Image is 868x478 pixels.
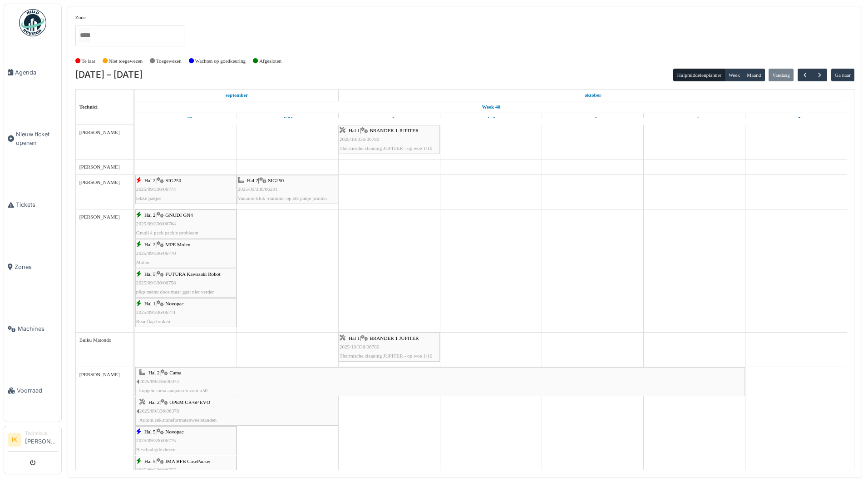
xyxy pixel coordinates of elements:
a: Nieuw ticket openen [4,103,61,174]
span: FUTURA Kawasaki Robot [165,271,220,277]
span: 2025/09/336/06770 [136,250,176,256]
a: Machines [4,298,61,360]
span: MPE Molen [165,242,190,247]
div: | [139,368,744,395]
span: Machines [18,324,58,333]
div: | [136,299,236,326]
div: | [136,240,236,267]
span: Gnudi 4 pack packje probleem [136,230,198,235]
span: Cama [169,370,181,375]
div: | [136,211,236,237]
a: 4 oktober 2025 [688,113,701,124]
span: Hal 2 [144,212,156,218]
a: Week 40 [479,101,503,113]
span: BRANDER 1 JUPITER [370,335,419,341]
span: Novopac [165,301,183,306]
span: [PERSON_NAME] [79,179,120,185]
span: Beschadigde dozen [136,447,176,452]
a: Agenda [4,41,61,103]
span: Novopac [165,429,183,434]
label: Niet toegewezen [108,57,143,65]
span: lekke pakjes [136,195,162,201]
button: Maand [743,69,765,81]
span: Buiku Matondo [79,337,112,343]
span: Hal 2 [148,399,160,405]
button: Vandaag [769,69,794,81]
span: IMA BFB CasePacker [165,458,211,464]
span: 2025/09/336/06201 [238,186,278,192]
span: Autom.zek.transformatenweerstanden [139,417,217,423]
span: Hal 2 [247,178,258,183]
span: Thermische cleaning JUPITER - op woe 1/10 [340,145,432,151]
button: Volgende [812,69,827,82]
div: | [340,126,439,153]
a: 2 oktober 2025 [484,113,498,124]
a: 29 september 2025 [223,90,251,101]
span: Tickets [16,200,58,209]
a: IK Technicus[PERSON_NAME] [8,430,58,452]
span: Technici [79,104,98,110]
span: [PERSON_NAME] [79,214,120,219]
span: Rear flap broken [136,319,170,324]
span: Vacuüm-klok -nummer op elk pakje printen [238,195,327,201]
span: Hal 5 [144,429,156,434]
button: Week [725,69,744,81]
a: 30 september 2025 [280,113,295,124]
a: 1 oktober 2025 [582,90,603,101]
input: Alles [79,29,90,42]
span: Hal 5 [144,458,156,464]
label: Toegewezen [156,57,182,65]
span: Hal 2 [144,242,156,247]
span: SIG250 [268,178,284,183]
a: Zones [4,236,61,298]
span: 2025/09/336/06378 [139,408,179,413]
span: Hal 1 [144,301,156,306]
span: p&p neemt doos maar gaat niet verder [136,289,214,294]
span: Hal 1 [349,335,360,341]
a: Tickets [4,174,61,236]
span: GNUDI GN4 [165,212,193,218]
span: BRANDER 1 JUPITER [370,128,419,133]
span: Hal 2 [144,178,156,183]
span: 2025/09/336/06775 [136,438,176,443]
img: Badge_color-CXgf-gQk.svg [19,9,46,36]
span: SIG250 [165,178,181,183]
span: Hal 1 [349,128,360,133]
span: 2025/10/336/06780 [340,344,380,349]
span: Nieuw ticket openen [16,130,58,147]
button: Hulpmiddelenplanner [673,69,725,81]
span: 2025/10/336/06780 [340,136,380,142]
li: [PERSON_NAME] [25,430,58,449]
label: Afgesloten [259,57,281,65]
span: Agenda [15,68,58,77]
span: Molen [136,259,149,265]
div: | [139,398,337,424]
span: Zones [15,263,58,271]
span: OPEM CR-6P EVO [169,399,210,405]
span: Thermische cleaning JUPITER - op woe 1/10 [340,353,432,358]
span: Hal 2 [148,370,160,375]
span: 2025/09/336/06771 [136,309,176,315]
span: koppen cama aanpassen voor x50 [139,388,207,393]
a: 29 september 2025 [177,113,195,124]
div: | [340,334,439,360]
span: 2025/09/336/06764 [136,221,176,226]
button: Ga naar [831,69,855,81]
div: | [136,176,236,203]
label: Zone [75,14,86,21]
span: [PERSON_NAME] [79,164,120,169]
a: 3 oktober 2025 [586,113,599,124]
span: 2025/09/336/06757 [136,467,176,473]
a: 5 oktober 2025 [790,113,803,124]
div: Technicus [25,430,58,437]
span: 2025/09/336/06774 [136,186,176,192]
a: 1 oktober 2025 [382,113,397,124]
li: IK [8,433,21,447]
h2: [DATE] – [DATE] [75,70,143,80]
label: Te laat [82,57,95,65]
span: 2025/09/336/06758 [136,280,176,285]
button: Vorige [798,69,813,82]
span: Hal 5 [144,271,156,277]
span: 2025/09/336/06072 [139,378,179,384]
label: Wachten op goedkeuring [195,57,246,65]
